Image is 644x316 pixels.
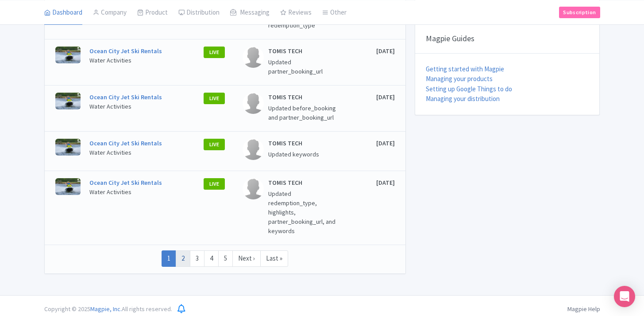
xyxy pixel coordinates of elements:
p: Water Activities [89,56,177,65]
p: TOMIS TECH [268,47,338,56]
a: 5 [218,250,233,267]
a: Magpie Help [567,305,600,313]
a: Ocean City Jet Ski Rentals [89,139,162,147]
a: 1 [162,250,176,267]
img: contact-b11cc6e953956a0c50a2f97983291f06.png [243,178,264,199]
div: Open Intercom Messenger [614,286,635,307]
p: TOMIS TECH [268,139,338,148]
p: TOMIS TECH [268,93,338,102]
a: Managing your products [426,74,493,83]
a: Subscription [559,6,600,18]
p: Updated partner_booking_url [268,58,338,76]
img: contact-b11cc6e953956a0c50a2f97983291f06.png [243,47,264,68]
p: TOMIS TECH [268,178,338,187]
a: Ocean City Jet Ski Rentals [89,93,162,101]
div: [DATE] [338,178,395,238]
img: v8yhacsayu6qavwungmk.webp [55,178,81,195]
p: Water Activities [89,187,177,197]
p: Water Activities [89,102,177,111]
span: Magpie, Inc. [90,305,122,313]
div: [DATE] [338,93,395,124]
div: [DATE] [338,47,395,78]
div: [DATE] [338,139,395,164]
a: Ocean City Jet Ski Rentals [89,179,162,187]
img: contact-b11cc6e953956a0c50a2f97983291f06.png [243,93,264,114]
a: 3 [190,250,204,267]
p: Updated before_booking and partner_booking_url [268,104,338,122]
div: Magpie Guides [415,23,600,54]
a: Last » [260,250,288,267]
a: Managing your distribution [426,94,500,103]
a: 4 [204,250,219,267]
p: Water Activities [89,148,177,157]
a: 2 [176,250,190,267]
a: Setting up Google Things to do [426,85,512,93]
div: Copyright © 2025 All rights reserved. [39,304,177,314]
a: Next › [232,250,261,267]
img: v8yhacsayu6qavwungmk.webp [55,93,81,109]
img: v8yhacsayu6qavwungmk.webp [55,47,81,63]
img: contact-b11cc6e953956a0c50a2f97983291f06.png [243,139,264,160]
p: Updated redemption_type, highlights, partner_booking_url, and keywords [268,189,338,236]
a: Ocean City Jet Ski Rentals [89,47,162,55]
p: Updated keywords [268,150,338,159]
a: Getting started with Magpie [426,65,504,73]
img: v8yhacsayu6qavwungmk.webp [55,139,81,156]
